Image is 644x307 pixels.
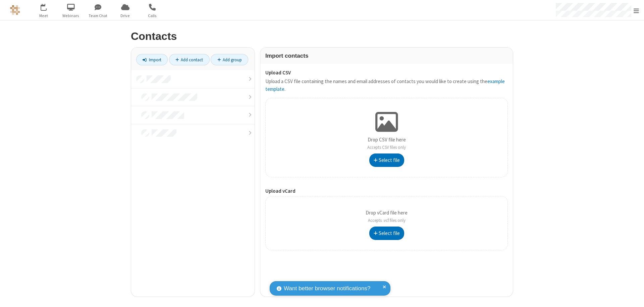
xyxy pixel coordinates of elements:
[265,78,508,93] p: Upload a CSV file containing the names and email addresses of contacts you would like to create u...
[367,136,406,151] p: Drop CSV file here
[131,30,513,42] h2: Contacts
[113,13,138,19] span: Drive
[169,54,210,65] a: Add contact
[368,218,406,223] span: Accepts .vcf files only
[366,209,408,224] p: Drop vCard file here
[86,13,111,19] span: Team Chat
[265,78,505,92] a: example template
[10,5,20,15] img: QA Selenium DO NOT DELETE OR CHANGE
[58,13,84,19] span: Webinars
[284,284,370,293] span: Want better browser notifications?
[45,4,50,9] div: 3
[627,290,639,302] iframe: Chat
[265,53,508,59] h3: Import contacts
[369,227,404,240] button: Select file
[265,69,508,77] label: Upload CSV
[369,153,404,167] button: Select file
[265,187,508,195] label: Upload vCard
[140,13,165,19] span: Calls
[211,54,248,65] a: Add group
[367,144,406,150] span: Accepts CSV files only
[136,54,168,65] a: Import
[31,13,56,19] span: Meet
